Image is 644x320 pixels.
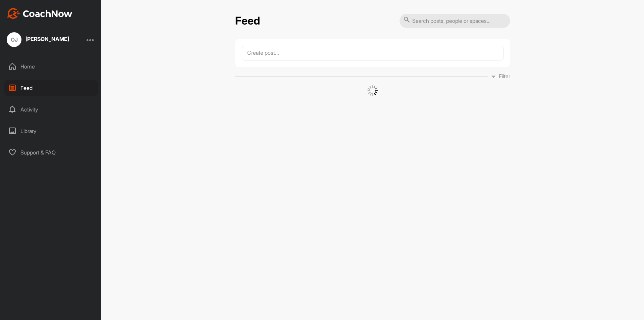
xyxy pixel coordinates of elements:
[235,14,260,28] h2: Feed
[399,14,510,28] input: Search posts, people or spaces...
[4,101,98,118] div: Activity
[4,123,98,139] div: Library
[4,58,98,75] div: Home
[7,8,72,19] img: CoachNow
[4,80,98,96] div: Feed
[4,144,98,161] div: Support & FAQ
[367,85,378,96] img: G6gVgL6ErOh57ABN0eRmCEwV0I4iEi4d8EwaPGI0tHgoAbU4EAHFLEQAh+QQFCgALACwIAA4AGAASAAAEbHDJSesaOCdk+8xg...
[7,32,21,47] div: OJ
[25,36,69,42] div: [PERSON_NAME]
[499,72,510,80] p: Filter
